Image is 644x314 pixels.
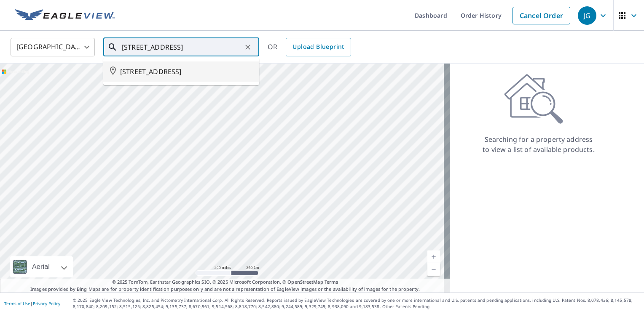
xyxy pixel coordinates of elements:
p: | [4,301,60,306]
p: © 2025 Eagle View Technologies, Inc. and Pictometry International Corp. All Rights Reserved. Repo... [73,297,640,310]
a: Cancel Order [513,7,570,24]
div: Aerial [10,256,73,277]
a: Current Level 5, Zoom In [427,250,440,263]
div: [GEOGRAPHIC_DATA] [11,35,95,59]
button: Clear [242,41,254,53]
img: EV Logo [15,9,115,22]
span: © 2025 TomTom, Earthstar Geographics SIO, © 2025 Microsoft Corporation, © [112,279,338,286]
span: Upload Blueprint [292,42,344,52]
a: Terms of Use [4,301,30,306]
a: Upload Blueprint [286,38,351,56]
p: Searching for a property address to view a list of available products. [482,134,595,154]
div: OR [268,38,351,56]
a: OpenStreetMap [287,279,323,285]
input: Search by address or latitude-longitude [122,35,242,59]
div: JG [578,6,596,25]
a: Current Level 5, Zoom Out [427,263,440,276]
a: Terms [325,279,338,285]
div: Aerial [30,256,52,277]
span: [STREET_ADDRESS] [120,67,252,77]
a: Privacy Policy [33,301,60,306]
